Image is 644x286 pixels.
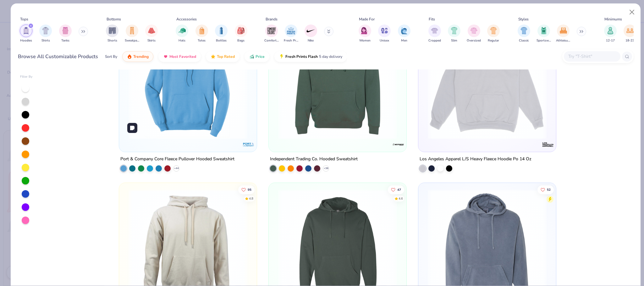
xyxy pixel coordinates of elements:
[235,25,247,43] div: filter for Bags
[270,155,358,163] div: Independent Trading Co. Hooded Sweatshirt
[245,51,269,62] button: Price
[145,25,158,43] div: filter for Skirts
[604,16,622,22] div: Minimums
[41,38,50,43] span: Shirts
[211,54,216,59] img: TopRated.gif
[324,167,328,170] span: + 38
[198,38,206,43] span: Totes
[20,25,32,43] button: filter button
[264,25,279,43] button: filter button
[163,54,168,59] img: most_fav.gif
[176,25,188,43] div: filter for Hats
[217,54,235,59] span: Top Rated
[556,25,570,43] button: filter button
[451,38,457,43] span: Slim
[20,74,33,79] div: Filter By
[105,54,117,59] div: Sort By
[125,38,139,43] span: Sweatpants
[361,27,368,34] img: Women Image
[380,38,389,43] span: Unisex
[284,25,298,43] button: filter button
[109,27,116,34] img: Shorts Image
[604,25,617,43] div: filter for 12-17
[626,6,638,18] button: Close
[218,27,225,34] img: Bottles Image
[242,138,255,151] img: Port & Company logo
[39,25,52,43] button: filter button
[448,25,460,43] div: filter for Slim
[398,25,410,43] div: filter for Men
[488,38,499,43] span: Regular
[42,27,49,34] img: Shirts Image
[195,25,208,43] div: filter for Totes
[420,155,531,163] div: Los Angeles Apparel L/S Heavy Fleece Hoodie Po 14 Oz
[556,38,570,43] span: Athleisure
[106,25,118,43] button: filter button
[319,53,342,60] span: 5 day delivery
[547,188,551,191] span: 52
[127,54,132,59] img: trending.gif
[275,20,400,139] img: e6109086-30fa-44e6-86c4-6101aa3cc88f
[238,185,255,194] button: Like
[306,26,316,36] img: Nike Image
[308,38,314,43] span: Nike
[179,27,186,34] img: Hats Image
[206,51,239,62] button: Top Rated
[467,25,481,43] button: filter button
[625,38,634,43] span: 18-23
[626,27,634,34] img: 18-23 Image
[284,38,298,43] span: Fresh Prints
[467,25,481,43] div: filter for Oversized
[305,25,317,43] div: filter for Nike
[451,27,458,34] img: Slim Image
[20,38,32,43] span: Hoodies
[125,20,250,139] img: 1593a31c-dba5-4ff5-97bf-ef7c6ca295f9
[235,25,247,43] button: filter button
[607,27,614,34] img: 12-17 Image
[59,25,72,43] div: filter for Tanks
[147,38,156,43] span: Skirts
[107,16,121,22] div: Bottoms
[431,27,438,34] img: Cropped Image
[215,25,228,43] button: filter button
[198,27,205,34] img: Totes Image
[145,25,158,43] button: filter button
[179,38,185,43] span: Hats
[125,25,139,43] button: filter button
[106,25,118,43] div: filter for Shorts
[537,25,551,43] div: filter for Sportswear
[487,25,500,43] div: filter for Regular
[286,26,296,36] img: Fresh Prints Image
[120,155,234,163] div: Port & Company Core Fleece Pullover Hooded Sweatshirt
[279,54,284,59] img: flash.gif
[518,25,530,43] button: filter button
[122,51,153,62] button: Trending
[285,54,318,59] span: Fresh Prints Flash
[195,25,208,43] button: filter button
[467,38,481,43] span: Oversized
[158,51,201,62] button: Most Favorited
[216,38,227,43] span: Bottles
[274,51,347,62] button: Fresh Prints Flash5 day delivery
[537,38,551,43] span: Sportswear
[61,38,69,43] span: Tanks
[59,25,72,43] button: filter button
[520,27,528,34] img: Classic Image
[359,25,371,43] div: filter for Women
[133,54,149,59] span: Trending
[518,16,529,22] div: Styles
[248,188,251,191] span: 95
[519,38,529,43] span: Classic
[540,27,547,34] img: Sportswear Image
[23,27,30,34] img: Hoodies Image
[487,25,500,43] button: filter button
[392,138,405,151] img: Independent Trading Co. logo
[425,20,550,139] img: 6531d6c5-84f2-4e2d-81e4-76e2114e47c4
[174,167,179,170] span: + 44
[359,25,371,43] button: filter button
[148,27,155,34] img: Skirts Image
[107,38,117,43] span: Shorts
[537,185,554,194] button: Like
[397,188,401,191] span: 47
[448,25,460,43] button: filter button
